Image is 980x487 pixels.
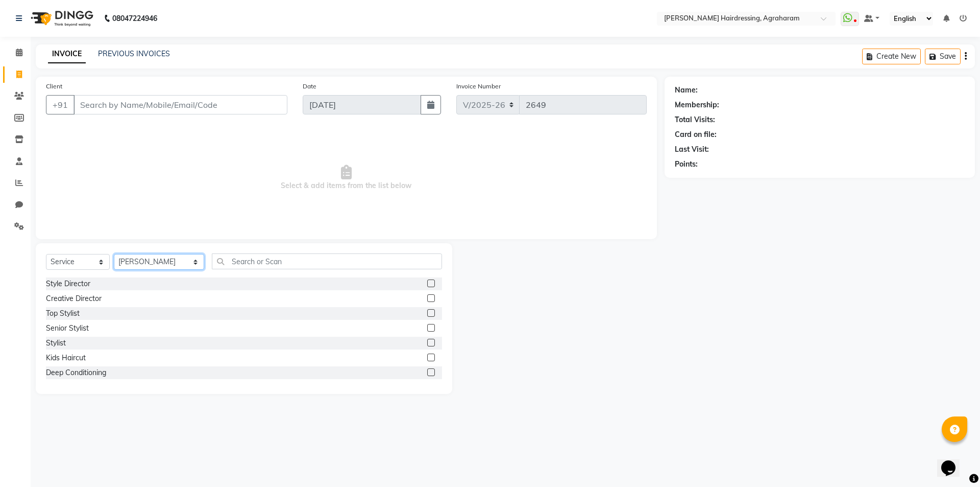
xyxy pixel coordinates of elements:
button: Create New [862,49,921,64]
div: Kids Haircut [46,353,86,363]
b: 08047224946 [112,4,157,33]
label: Client [46,82,62,91]
button: +91 [46,95,75,114]
label: Invoice Number [456,82,501,91]
span: Select & add items from the list below [46,127,647,229]
div: Style Director [46,279,90,289]
img: logo [26,4,96,33]
div: Stylist [46,338,66,349]
button: Save [925,49,961,64]
div: Last Visit: [675,144,709,155]
label: Date [303,82,316,91]
iframe: chat widget [937,446,970,477]
div: Membership: [675,100,719,110]
div: Points: [675,159,698,170]
a: PREVIOUS INVOICES [98,49,170,58]
div: Top Stylist [46,308,80,319]
div: Deep Conditioning [46,367,106,378]
input: Search by Name/Mobile/Email/Code [73,95,287,114]
input: Search or Scan [212,253,442,269]
div: Total Visits: [675,114,715,125]
div: Creative Director [46,293,102,304]
div: Senior Stylist [46,323,89,334]
div: Name: [675,85,698,96]
a: INVOICE [48,45,86,63]
div: Card on file: [675,129,717,140]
